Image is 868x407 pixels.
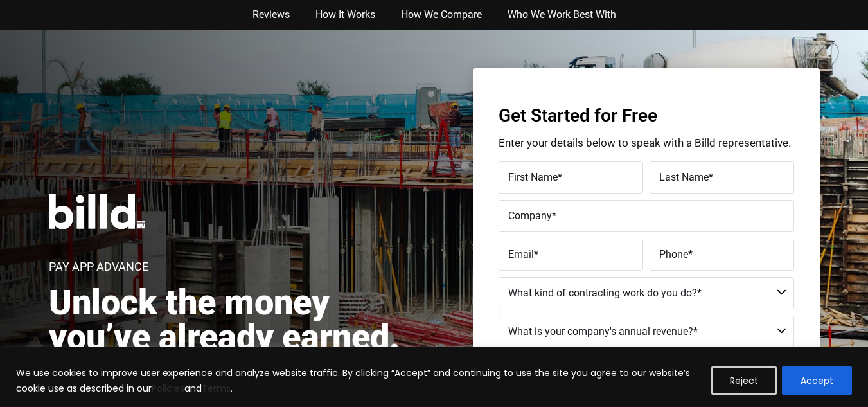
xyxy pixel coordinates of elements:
span: First Name [508,171,558,183]
h2: Unlock the money you’ve already earned. [49,285,413,355]
p: We use cookies to improve user experience and analyze website traffic. By clicking “Accept” and c... [16,365,702,396]
button: Accept [782,366,852,395]
a: Policies [152,382,184,395]
span: Email [508,248,534,260]
h3: Get Started for Free [499,107,794,125]
p: Enter your details below to speak with a Billd representative. [499,138,794,149]
span: Last Name [659,171,709,183]
a: Terms [202,382,231,395]
h1: Pay App Advance [49,261,148,273]
span: Phone [659,248,688,260]
span: Company [508,210,552,222]
button: Reject [711,366,777,395]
